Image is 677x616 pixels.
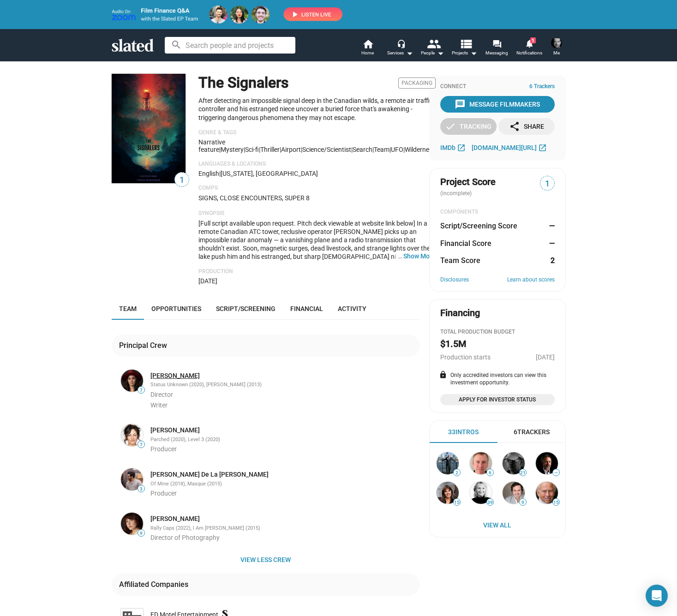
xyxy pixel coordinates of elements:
a: Learn about scores [507,276,555,284]
h1: The Signalers [198,73,288,93]
p: Production [198,268,436,275]
mat-icon: open_in_new [538,143,547,152]
div: Only accredited investors can view this investment opportunity. [440,372,555,387]
span: | [219,170,221,177]
mat-icon: forum [492,40,501,48]
a: [PERSON_NAME] [150,514,200,523]
a: Financial [283,298,330,320]
button: View less crew [112,551,420,568]
span: (incomplete) [440,190,473,197]
span: 3 [138,486,144,492]
span: 15 [454,500,460,505]
a: Activity [330,298,374,320]
p: After detecting an impossible signal deep in the Canadian wilds, a remote air traffic controller ... [198,96,436,122]
span: Project Score [440,176,496,188]
div: Rally Caps (2022), I Am [PERSON_NAME] (2015) [150,525,418,532]
mat-icon: arrow_drop_down [468,48,479,59]
span: View All [439,517,556,533]
a: Script/Screening [209,298,283,320]
span: 7 [138,442,144,448]
mat-icon: share [509,121,520,132]
img: Christine Celozzi [121,424,143,446]
mat-icon: notifications [525,39,533,48]
span: 1 [540,178,554,190]
span: [DOMAIN_NAME][URL] [472,144,537,151]
mat-icon: headset_mic [397,39,405,48]
span: 6 [487,470,493,476]
input: Search people and projects [165,37,295,54]
span: Director of Photography [150,534,220,541]
div: Total Production budget [440,329,555,336]
span: UFO [391,146,403,153]
span: 7 [138,388,144,393]
span: 1 [175,174,189,186]
button: Services [384,38,416,59]
span: Sci-fi [245,146,259,153]
div: People [421,48,444,59]
span: | [372,146,374,153]
div: Share [509,118,544,135]
img: The Signalers [112,74,186,183]
span: Narrative feature [198,138,225,153]
span: [DATE] [198,277,217,285]
div: Financing [440,307,480,319]
a: Team [112,298,144,320]
a: [PERSON_NAME] [150,371,200,380]
a: Messaging [481,38,513,59]
span: Activity [338,305,366,312]
div: Status Unknown (2020), [PERSON_NAME] (2013) [150,382,418,389]
span: IMDb [440,144,455,151]
img: Rob H... [503,452,525,474]
span: Apply for Investor Status [446,395,549,404]
span: Producer [150,445,177,453]
span: Team [119,305,137,312]
img: Terry N... [536,452,558,474]
span: | [280,146,281,153]
div: Principal Crew [119,341,171,350]
a: Home [352,38,384,59]
span: Production starts [440,353,491,361]
span: [DATE] [536,353,555,361]
a: Apply for Investor Status [440,394,555,405]
span: View less crew [119,551,413,568]
a: Disclosures [440,276,469,284]
img: James S... [470,452,492,474]
button: Lars DeutschMe [545,36,568,60]
sl-message-button: Message Filmmakers [440,96,555,113]
mat-icon: message [455,99,466,110]
span: Mystery [221,146,244,153]
span: Messaging [485,48,508,59]
div: Of Mine (2018), Masque (2015) [150,481,418,488]
button: Share [498,118,555,135]
button: Projects [449,38,481,59]
a: [PERSON_NAME] [150,426,200,435]
button: Tracking [440,118,497,135]
dt: Team Score [440,256,480,265]
p: Synopsis [198,210,436,217]
span: … [394,252,403,260]
img: Shelly B... [470,482,492,504]
span: 39 [487,500,493,505]
a: Opportunities [144,298,209,320]
span: Home [361,48,374,59]
img: Beth Napoli [121,513,143,535]
p: Languages & Locations [198,161,436,168]
mat-icon: people [426,37,440,50]
img: Jay De La Jara [121,468,143,490]
span: 9 [138,531,144,536]
p: SIGNS, CLOSE ENCOUNTERS, SUPER 8 [198,194,436,203]
span: | [219,146,221,153]
span: Director [150,391,173,398]
span: 15 [553,500,559,505]
span: 6 Trackers [529,83,555,90]
span: | [244,146,245,153]
span: Projects [452,48,477,59]
span: Writer [150,401,168,409]
div: Parched (2020), Level 3 (2020) [150,437,418,443]
span: | [351,146,353,153]
img: Cate Carson [121,370,143,392]
span: search [353,146,372,153]
mat-icon: view_list [459,37,472,50]
div: Open Intercom Messenger [646,585,668,607]
p: Comps [198,185,436,192]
